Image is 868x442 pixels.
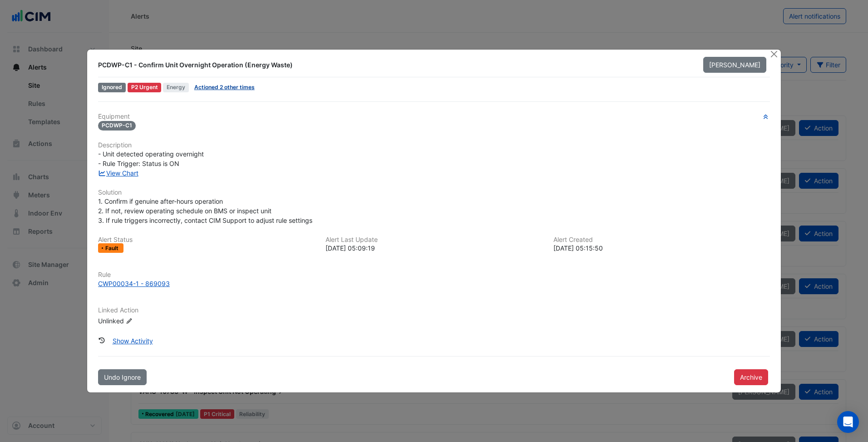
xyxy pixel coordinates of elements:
span: Energy [163,83,189,92]
div: P2 Urgent [128,83,162,92]
button: Undo Ignore [98,369,147,385]
fa-icon: Edit Linked Action [126,318,133,325]
h6: Linked Action [98,306,770,314]
div: Unlinked [98,316,207,326]
div: [DATE] 05:15:50 [553,243,770,253]
span: - Unit detected operating overnight - Rule Trigger: Status is ON [98,150,204,167]
span: Ignored [98,83,126,92]
button: Show Activity [107,333,159,349]
h6: Alert Created [553,236,770,244]
h6: Alert Last Update [325,236,542,244]
span: Fault [105,246,120,251]
span: Undo Ignore [104,373,141,381]
span: PCDWP-C1 [98,121,136,131]
h6: Solution [98,189,770,196]
a: CWP00034-1 - 869093 [98,279,770,288]
button: Close [769,50,779,59]
h6: Alert Status [98,236,315,244]
h6: Description [98,141,770,149]
div: PCDWP-C1 - Confirm Unit Overnight Operation (Energy Waste) [98,60,692,70]
span: [PERSON_NAME] [709,61,760,69]
a: Actioned 2 other times [194,84,255,90]
h6: Rule [98,271,770,279]
div: CWP00034-1 - 869093 [98,279,170,288]
div: [DATE] 05:09:19 [325,243,542,253]
button: [PERSON_NAME] [703,57,766,73]
h6: Equipment [98,113,770,121]
button: Archive [734,369,768,385]
div: Open Intercom Messenger [837,411,859,433]
a: View Chart [98,169,138,177]
span: 1. Confirm if genuine after-hours operation 2. If not, review operating schedule on BMS or inspec... [98,197,312,224]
